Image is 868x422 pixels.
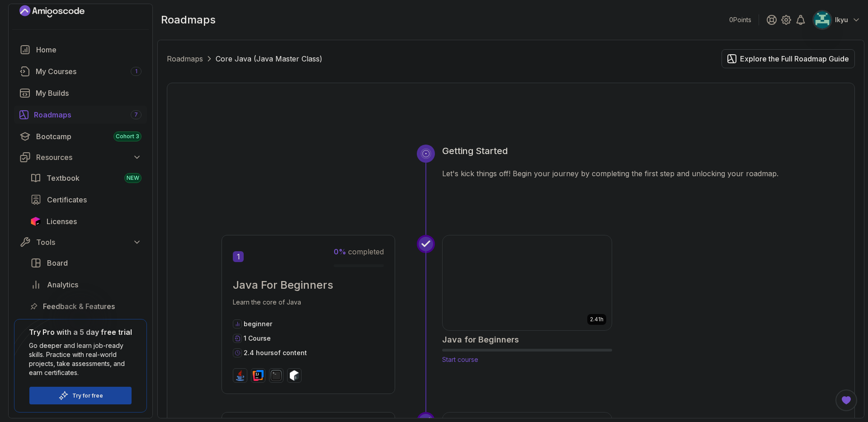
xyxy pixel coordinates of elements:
a: analytics [25,276,147,294]
img: Java for Beginners card [439,233,616,333]
a: builds [14,84,147,102]
button: Resources [14,149,147,165]
a: roadmaps [14,106,147,124]
h2: roadmaps [161,13,216,27]
a: home [14,41,147,59]
div: Tools [36,237,142,248]
span: Textbook [47,173,80,183]
h3: Getting Started [442,145,800,157]
a: Java for Beginners card2.41hJava for BeginnersStart course [442,235,612,364]
p: Core Java (Java Master Class) [216,53,322,64]
a: certificates [25,191,147,209]
span: NEW [127,174,139,182]
a: Roadmaps [167,53,203,64]
button: Explore the Full Roadmap Guide [722,49,855,68]
p: beginner [244,319,272,328]
div: Home [36,44,142,55]
button: Try for free [29,386,132,405]
span: 7 [134,111,138,118]
span: 0 % [334,247,346,256]
span: Start course [442,356,478,363]
div: My Builds [36,88,142,98]
p: Learn the core of Java [233,296,384,309]
div: Explore the Full Roadmap Guide [740,53,849,64]
img: user profile image [814,11,831,28]
a: bootcamp [14,127,147,145]
h2: Java for Beginners [442,333,519,346]
button: Open Feedback Button [835,389,857,411]
button: Tools [14,234,147,250]
img: bash logo [289,370,300,381]
p: 0 Points [729,15,751,24]
a: licenses [25,212,147,230]
a: courses [14,62,147,80]
div: Roadmaps [34,109,142,120]
h2: Java For Beginners [233,278,384,292]
a: board [25,254,147,272]
img: terminal logo [271,370,282,381]
p: Let's kick things off! Begin your journey by completing the first step and unlocking your roadmap. [442,168,800,179]
img: jetbrains icon [30,217,41,226]
span: Feedback & Features [43,301,115,312]
span: 1 Course [244,334,271,342]
a: feedback [25,297,147,315]
span: 1 [135,68,137,75]
p: Ikyu [835,15,848,24]
p: 2.41h [590,316,604,323]
span: Board [47,258,68,268]
p: 2.4 hours of content [244,348,307,357]
a: Landing page [19,4,85,19]
div: Resources [36,152,142,163]
span: Cohort 3 [116,133,139,140]
div: My Courses [36,66,142,77]
img: java logo [235,370,245,381]
button: user profile imageIkyu [813,11,861,29]
span: 1 [233,251,244,262]
span: Licenses [47,216,77,227]
span: Analytics [47,279,78,290]
span: Certificates [47,194,87,205]
p: Go deeper and learn job-ready skills. Practice with real-world projects, take assessments, and ea... [29,341,132,377]
div: Bootcamp [36,131,142,142]
img: intellij logo [253,370,264,381]
span: completed [334,247,384,256]
a: Try for free [72,392,103,399]
a: textbook [25,169,147,187]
